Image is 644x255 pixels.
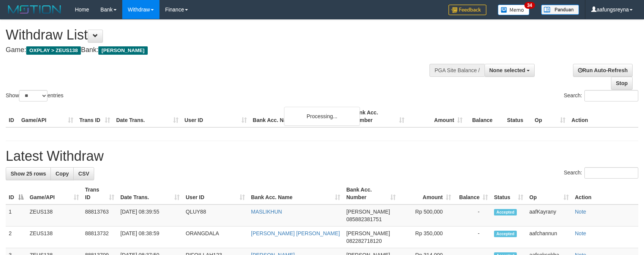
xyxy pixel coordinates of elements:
img: Button%20Memo.svg [498,5,530,15]
th: Trans ID: activate to sort column ascending [82,183,117,204]
td: [DATE] 08:38:59 [117,226,183,248]
th: Date Trans.: activate to sort column ascending [117,183,183,204]
th: Bank Acc. Number [349,106,407,127]
td: - [454,226,491,248]
td: ZEUS138 [27,204,82,226]
td: 1 [6,204,27,226]
input: Search: [584,167,638,179]
input: Search: [584,90,638,101]
td: 88813763 [82,204,117,226]
h1: Withdraw List [6,27,422,43]
th: Bank Acc. Name: activate to sort column ascending [248,183,343,204]
a: [PERSON_NAME] [PERSON_NAME] [251,230,340,236]
span: None selected [489,67,526,73]
th: Amount: activate to sort column ascending [399,183,454,204]
th: Game/API: activate to sort column ascending [27,183,82,204]
th: Balance: activate to sort column ascending [454,183,491,204]
span: Copy 082282718120 to clipboard [346,238,382,244]
div: PGA Site Balance / [429,64,484,77]
label: Search: [564,90,638,101]
span: Accepted [494,209,517,215]
h1: Latest Withdraw [6,149,638,164]
span: 34 [524,2,535,9]
img: Feedback.jpg [448,5,486,15]
th: Bank Acc. Number: activate to sort column ascending [343,183,399,204]
td: 88813732 [82,226,117,248]
th: Status [504,106,532,127]
td: Rp 350,000 [399,226,454,248]
a: MASLIKHUN [251,209,282,215]
td: - [454,204,491,226]
td: 2 [6,226,27,248]
td: ORANGDALA [183,226,248,248]
button: None selected [485,64,535,77]
a: Stop [611,77,633,90]
span: Accepted [494,231,517,237]
th: Action [572,183,638,204]
span: CSV [78,171,89,177]
th: Bank Acc. Name [250,106,350,127]
a: Note [575,209,586,215]
span: [PERSON_NAME] [98,46,147,55]
th: Amount [407,106,466,127]
a: Show 25 rows [6,167,51,180]
th: Trans ID [76,106,113,127]
span: [PERSON_NAME] [346,230,390,236]
th: Op: activate to sort column ascending [526,183,572,204]
a: Note [575,230,586,236]
a: Run Auto-Refresh [573,64,633,77]
td: aafchannun [526,226,572,248]
a: Copy [51,167,74,180]
th: Op [532,106,568,127]
div: Processing... [284,107,360,126]
th: User ID [182,106,250,127]
span: Copy [55,171,69,177]
select: Showentries [19,90,47,101]
label: Search: [564,167,638,179]
th: Date Trans. [113,106,182,127]
th: Balance [466,106,504,127]
th: ID [6,106,18,127]
td: aafKayrany [526,204,572,226]
label: Show entries [6,90,63,101]
td: Rp 500,000 [399,204,454,226]
img: panduan.png [541,5,579,15]
td: [DATE] 08:39:55 [117,204,183,226]
span: Copy 085882381751 to clipboard [346,216,382,222]
th: Action [568,106,638,127]
span: [PERSON_NAME] [346,209,390,215]
a: CSV [73,167,94,180]
span: Show 25 rows [11,171,46,177]
th: Status: activate to sort column ascending [491,183,526,204]
td: QLUY88 [183,204,248,226]
h4: Game: Bank: [6,46,422,54]
th: Game/API [18,106,76,127]
img: MOTION_logo.png [6,4,63,15]
span: OXPLAY > ZEUS138 [26,46,81,55]
th: User ID: activate to sort column ascending [183,183,248,204]
td: ZEUS138 [27,226,82,248]
th: ID: activate to sort column descending [6,183,27,204]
